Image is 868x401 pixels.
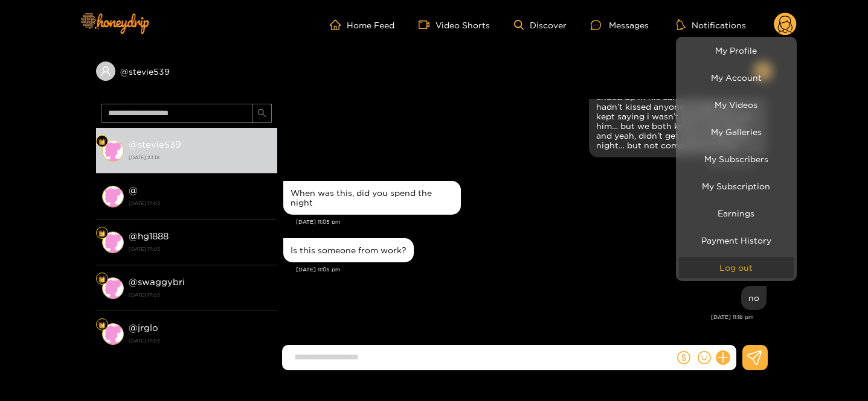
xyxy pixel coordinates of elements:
a: Earnings [679,203,794,224]
a: My Subscription [679,175,794,197]
button: Log out [679,257,794,278]
a: My Profile [679,40,794,61]
a: My Account [679,67,794,88]
a: My Videos [679,94,794,115]
a: Payment History [679,230,794,251]
a: My Subscribers [679,148,794,169]
a: My Galleries [679,121,794,142]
